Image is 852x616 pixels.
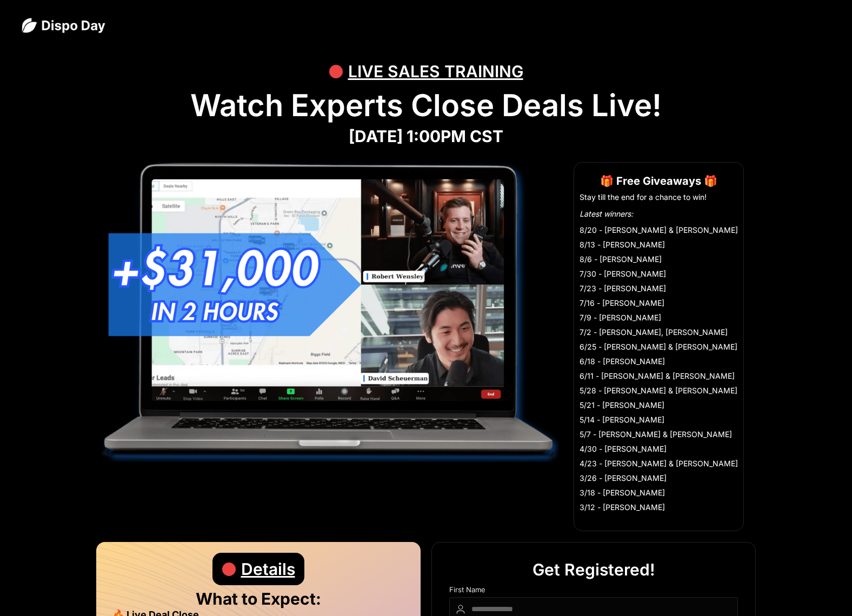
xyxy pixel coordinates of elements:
[22,88,830,124] h1: Watch Experts Close Deals Live!
[532,553,655,586] div: Get Registered!
[580,192,738,203] li: Stay till the end for a chance to win!
[580,209,633,218] em: Latest winners:
[449,586,738,597] div: First Name
[348,55,523,88] div: LIVE SALES TRAINING
[600,175,717,188] strong: 🎁 Free Giveaways 🎁
[196,589,321,608] strong: What to Expect:
[580,223,738,514] li: 8/20 - [PERSON_NAME] & [PERSON_NAME] 8/13 - [PERSON_NAME] 8/6 - [PERSON_NAME] 7/30 - [PERSON_NAME...
[241,553,295,585] div: Details
[349,126,503,146] strong: [DATE] 1:00PM CST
